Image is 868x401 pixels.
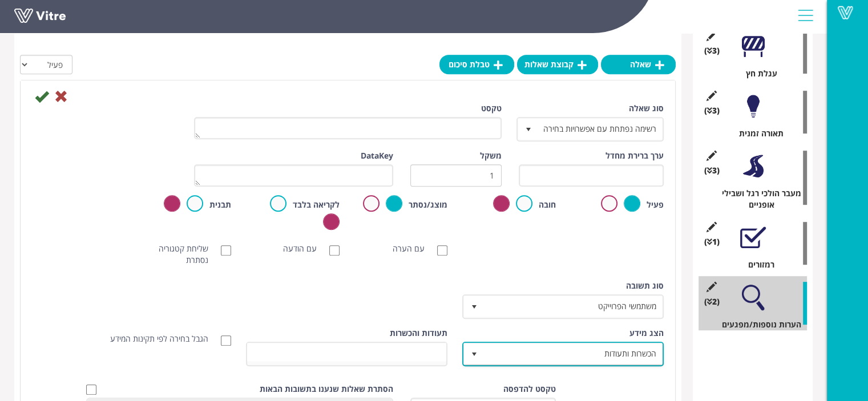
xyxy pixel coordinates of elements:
[484,296,663,317] span: משתמשי הפרוייקט
[439,55,514,74] a: טבלת סיכום
[538,119,663,139] span: רשימה נפתחת עם אפשרויות בחירה
[704,296,720,307] span: (2 )
[626,280,664,291] label: סוג תשובה
[464,343,485,364] span: select
[707,259,807,270] div: רמזורים
[707,68,807,79] div: עגלת חץ
[704,165,720,176] span: (3 )
[390,327,447,339] label: תעודות והכשרות
[481,103,502,114] label: טקסט
[503,383,556,395] label: טקסט להדפסה
[707,128,807,139] div: תאורה זמנית
[605,150,664,161] label: ערך ברירת מחדל
[393,243,436,254] label: עם הערה
[601,55,676,74] a: שאלה
[209,199,231,210] label: תבנית
[518,119,539,139] span: select
[86,384,96,395] input: Hide question based on answer
[329,245,340,256] input: עם הודעה
[464,296,485,317] span: select
[221,335,231,346] input: הגבל בחירה לפי תקינות המידע
[110,333,220,345] label: הגבל בחירה לפי תקינות המידע
[647,199,664,210] label: פעיל
[517,55,598,74] a: קבוצת שאלות
[707,188,807,210] div: מעבר הולכי רגל ושבילי אופניים
[437,245,447,256] input: עם הערה
[704,45,720,56] span: (3 )
[361,150,393,161] label: DataKey
[484,343,663,364] span: הכשרות ותעודות
[283,243,328,254] label: עם הודעה
[260,383,393,395] label: הסתרת שאלות שנענו בתשובות הבאות
[629,103,664,114] label: סוג שאלה
[704,105,720,116] span: (3 )
[629,327,664,339] label: הצג מידע
[480,150,502,161] label: משקל
[293,199,340,210] label: לקריאה בלבד
[221,245,231,256] input: שליחת קטגוריה נסתרת
[539,199,556,210] label: חובה
[409,199,447,210] label: מוצג/נסתר
[707,319,807,330] div: הערות נוספות/מפגעים
[140,243,220,266] label: שליחת קטגוריה נסתרת
[704,236,720,248] span: (1 )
